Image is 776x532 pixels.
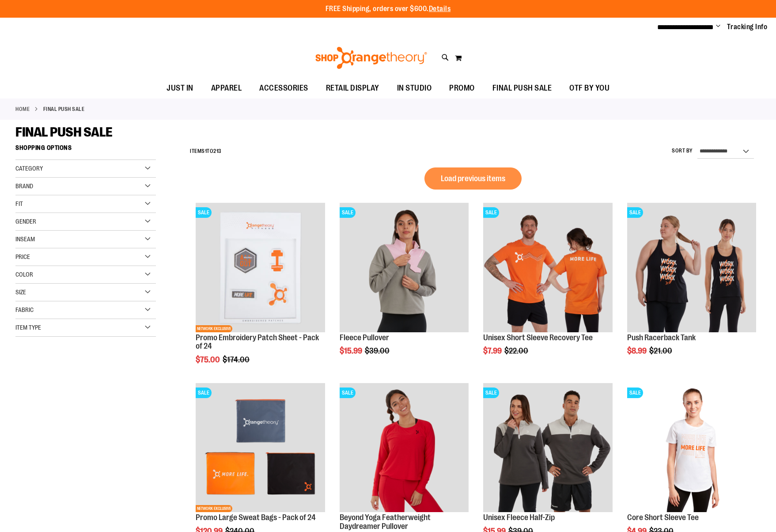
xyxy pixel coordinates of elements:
span: OTF BY YOU [569,78,609,98]
a: Beyond Yoga Featherweight Daydreamer Pullover [340,513,431,531]
span: Category [15,165,43,172]
h2: Items to [190,144,222,158]
span: Item Type [15,324,41,331]
span: Fit [15,200,23,207]
strong: FINAL PUSH SALE [43,105,85,113]
a: Home [15,105,30,113]
span: SALE [196,388,212,398]
a: Product image for Unisex Fleece Half ZipSALE [483,383,612,513]
a: OTF BY YOU [560,78,618,99]
img: Product image for Embroidery Patch Sheet - Pack of 24 [196,203,325,332]
img: Product image for Large Sweat Bags - Pack of 24 [196,383,325,512]
a: Product image for Unisex Short Sleeve Recovery TeeSALE [483,203,612,333]
img: Product image for Beyond Yoga Featherweight Daydreamer Pullover [340,383,469,512]
button: Account menu [716,23,720,31]
span: $15.99 [340,346,363,355]
span: IN STUDIO [397,78,432,98]
a: Product image for Beyond Yoga Featherweight Daydreamer PulloverSALE [340,383,469,513]
span: Gender [15,218,36,225]
img: Product image for Push Racerback Tank [627,203,756,332]
a: Product image for Large Sweat Bags - Pack of 24SALENETWORK EXCLUSIVE [196,383,325,513]
span: Color [15,271,33,278]
img: Product image for Fleece Pullover [340,203,469,332]
a: Core Short Sleeve Tee [627,513,699,522]
span: FINAL PUSH SALE [492,78,552,98]
img: Product image for Core Short Sleeve Tee [627,383,756,512]
a: JUST IN [158,78,202,99]
span: FINAL PUSH SALE [15,125,113,140]
button: Load previous items [424,167,522,190]
span: JUST IN [167,78,193,98]
a: Tracking Info [727,22,768,32]
a: Product image for Core Short Sleeve TeeSALE [627,383,756,513]
span: SALE [196,207,212,218]
a: Product image for Embroidery Patch Sheet - Pack of 24SALENETWORK EXCLUSIVE [196,203,325,333]
span: 213 [213,148,222,154]
img: Product image for Unisex Fleece Half Zip [483,383,612,512]
a: Product image for Fleece PulloverSALE [340,203,469,333]
img: Product image for Unisex Short Sleeve Recovery Tee [483,203,612,332]
a: FINAL PUSH SALE [484,78,561,98]
span: SALE [340,388,356,398]
span: 1 [205,148,207,154]
span: Fabric [15,306,34,313]
span: SALE [340,207,356,218]
p: FREE Shipping, orders over $600. [326,4,451,14]
span: APPAREL [211,78,242,98]
div: product [479,198,617,378]
span: Brand [15,182,33,190]
a: Push Racerback Tank [627,333,696,342]
a: Details [429,5,451,13]
a: APPAREL [202,78,251,99]
span: $8.99 [627,346,648,355]
img: Shop Orangetheory [314,47,428,69]
a: RETAIL DISPLAY [317,78,388,99]
a: Promo Embroidery Patch Sheet - Pack of 24 [196,333,319,351]
span: $39.00 [365,346,391,355]
label: Sort By [672,147,693,155]
span: NETWORK EXCLUSIVE [196,325,232,332]
span: Load previous items [441,174,505,183]
span: $7.99 [483,346,503,355]
span: SALE [483,388,499,398]
span: Size [15,289,26,296]
span: SALE [483,207,499,218]
span: RETAIL DISPLAY [326,78,379,98]
a: Product image for Push Racerback TankSALE [627,203,756,333]
div: product [191,198,329,387]
div: product [623,198,761,378]
span: ACCESSORIES [259,78,308,98]
span: SALE [627,207,643,218]
span: Price [15,253,30,260]
a: Unisex Fleece Half-Zip [483,513,555,522]
span: $21.00 [649,346,674,355]
a: Promo Large Sweat Bags - Pack of 24 [196,513,316,522]
span: SALE [627,388,643,398]
span: Inseam [15,236,35,243]
div: product [335,198,473,378]
a: IN STUDIO [388,78,441,99]
span: $75.00 [196,355,221,364]
a: ACCESSORIES [250,78,317,99]
span: $174.00 [223,355,251,364]
a: Fleece Pullover [340,333,389,342]
a: Unisex Short Sleeve Recovery Tee [483,333,593,342]
span: PROMO [449,78,475,98]
a: PROMO [440,78,484,99]
strong: Shopping Options [15,140,156,160]
span: $22.00 [504,346,530,355]
span: NETWORK EXCLUSIVE [196,505,232,512]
